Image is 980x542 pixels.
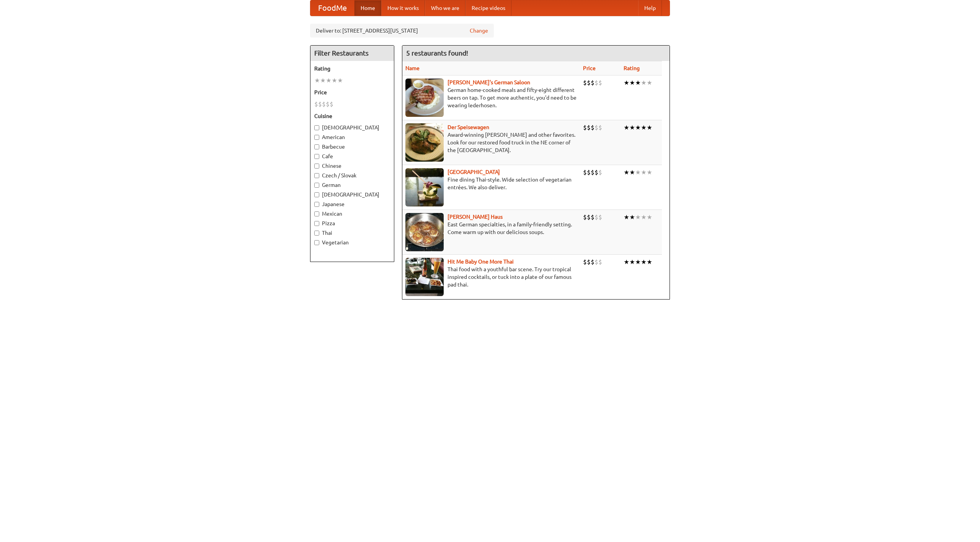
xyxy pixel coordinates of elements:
li: $ [598,258,602,266]
li: $ [583,168,587,177]
label: American [314,133,390,141]
img: esthers.jpg [405,79,444,117]
li: ★ [641,123,647,132]
input: Japanese [314,202,319,207]
input: Pizza [314,221,319,226]
label: [DEMOGRAPHIC_DATA] [314,124,390,131]
a: Change [470,27,488,34]
li: $ [598,213,602,221]
a: Rating [624,65,640,71]
p: Fine dining Thai-style. Wide selection of vegetarian entrées. We also deliver. [405,176,577,191]
li: $ [326,100,330,108]
li: $ [595,213,598,221]
a: Recipe videos [465,0,511,16]
li: $ [591,79,595,87]
li: $ [587,258,591,266]
li: ★ [641,79,647,87]
li: $ [591,258,595,266]
li: ★ [635,79,641,87]
li: ★ [624,123,629,132]
li: ★ [337,76,343,85]
p: Award-winning [PERSON_NAME] and other favorites. Look for our restored food truck in the NE corne... [405,131,577,154]
li: $ [583,213,587,221]
input: [DEMOGRAPHIC_DATA] [314,125,319,130]
li: ★ [326,76,332,85]
li: $ [595,123,598,132]
li: ★ [314,76,320,85]
li: ★ [635,123,641,132]
li: $ [595,258,598,266]
li: $ [598,123,602,132]
input: Thai [314,231,319,236]
label: Pizza [314,219,390,227]
li: ★ [624,258,629,266]
label: Thai [314,229,390,237]
li: ★ [624,213,629,221]
li: $ [587,168,591,177]
a: [PERSON_NAME] Haus [448,214,503,220]
li: ★ [647,79,652,87]
img: satay.jpg [405,168,444,206]
label: Barbecue [314,143,390,151]
li: ★ [647,213,652,221]
a: Who we are [425,0,465,16]
li: ★ [629,168,635,177]
p: Thai food with a youthful bar scene. Try our tropical inspired cocktails, or tuck into a plate of... [405,265,577,288]
li: ★ [647,168,652,177]
h4: Filter Restaurants [310,46,394,61]
li: ★ [629,123,635,132]
li: ★ [624,168,629,177]
li: ★ [641,258,647,266]
div: Deliver to: [STREET_ADDRESS][US_STATE] [310,24,494,38]
input: Vegetarian [314,240,319,245]
li: $ [598,79,602,87]
li: $ [583,123,587,132]
li: $ [322,100,326,108]
li: ★ [641,168,647,177]
label: Mexican [314,210,390,218]
li: $ [314,100,318,108]
li: ★ [647,258,652,266]
li: $ [330,100,333,108]
label: Czech / Slovak [314,172,390,179]
h5: Cuisine [314,112,390,120]
a: [GEOGRAPHIC_DATA] [448,169,500,175]
li: $ [595,79,598,87]
li: ★ [320,76,326,85]
input: Cafe [314,154,319,159]
a: Name [405,65,420,71]
ng-pluralize: 5 restaurants found! [406,49,468,57]
label: Japanese [314,200,390,208]
p: German home-cooked meals and fifty-eight different beers on tap. To get more authentic, you'd nee... [405,86,577,109]
li: $ [583,258,587,266]
li: ★ [629,258,635,266]
a: Help [638,0,662,16]
a: Hit Me Baby One More Thai [448,259,514,265]
a: FoodMe [310,0,354,16]
li: $ [595,168,598,177]
input: Barbecue [314,144,319,149]
li: $ [587,123,591,132]
li: ★ [635,168,641,177]
input: Chinese [314,164,319,169]
input: [DEMOGRAPHIC_DATA] [314,192,319,197]
li: ★ [647,123,652,132]
input: Czech / Slovak [314,173,319,178]
h5: Price [314,88,390,96]
b: Der Speisewagen [448,124,489,130]
a: How it works [381,0,425,16]
input: Mexican [314,211,319,216]
label: [DEMOGRAPHIC_DATA] [314,191,390,198]
li: $ [598,168,602,177]
a: Price [583,65,596,71]
li: ★ [635,213,641,221]
label: Vegetarian [314,239,390,246]
li: ★ [635,258,641,266]
li: ★ [641,213,647,221]
img: babythai.jpg [405,258,444,296]
a: Home [354,0,381,16]
li: $ [583,79,587,87]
